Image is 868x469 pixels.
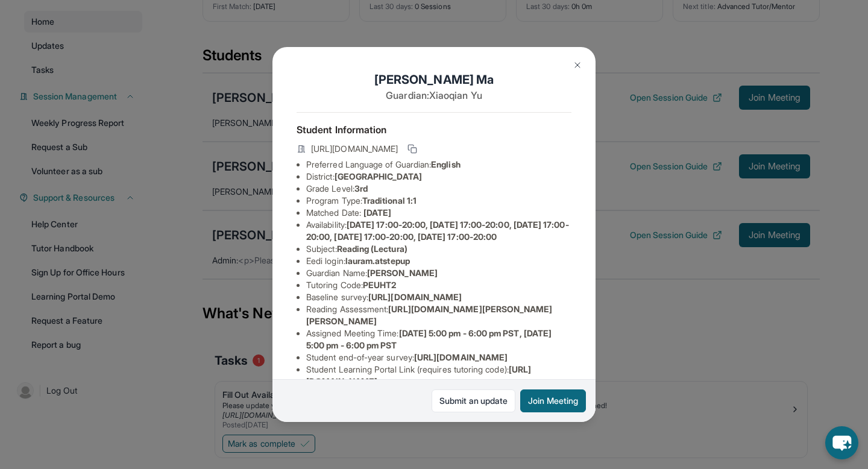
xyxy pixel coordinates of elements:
button: Join Meeting [520,389,586,412]
span: Traditional 1:1 [362,195,417,206]
p: Guardian: Xiaoqian Yu [297,88,571,102]
span: PEUHT2 [363,280,396,290]
span: [URL][DOMAIN_NAME] [414,352,508,362]
li: Baseline survey : [306,291,571,303]
li: Reading Assessment : [306,303,571,327]
span: [DATE] [363,207,391,218]
li: Subject : [306,243,571,255]
span: 3rd [354,183,368,194]
span: [URL][DOMAIN_NAME][PERSON_NAME][PERSON_NAME] [306,304,553,326]
button: chat-button [825,426,858,459]
li: Guardian Name : [306,267,571,279]
li: Assigned Meeting Time : [306,327,571,351]
li: District: [306,171,571,183]
li: Matched Date: [306,207,571,219]
button: Copy link [405,142,420,156]
span: English [431,159,461,169]
h4: Student Information [297,122,571,137]
span: [DATE] 17:00-20:00, [DATE] 17:00-20:00, [DATE] 17:00-20:00, [DATE] 17:00-20:00, [DATE] 17:00-20:00 [306,219,569,242]
li: Grade Level: [306,183,571,195]
span: [URL][DOMAIN_NAME] [368,292,462,302]
span: [PERSON_NAME] [367,268,438,278]
li: Program Type: [306,195,571,207]
h1: [PERSON_NAME] Ma [297,71,571,88]
li: Preferred Language of Guardian: [306,159,571,171]
span: [GEOGRAPHIC_DATA] [335,171,422,181]
li: Student end-of-year survey : [306,351,571,364]
li: Tutoring Code : [306,279,571,291]
span: [DATE] 5:00 pm - 6:00 pm PST, [DATE] 5:00 pm - 6:00 pm PST [306,328,552,350]
a: Submit an update [432,389,515,412]
li: Eedi login : [306,255,571,267]
span: Reading (Lectura) [337,244,407,254]
span: [URL][DOMAIN_NAME] [311,143,398,155]
li: Availability: [306,219,571,243]
img: Close Icon [573,60,582,70]
li: Student Learning Portal Link (requires tutoring code) : [306,364,571,388]
span: lauram.atstepup [345,256,410,266]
